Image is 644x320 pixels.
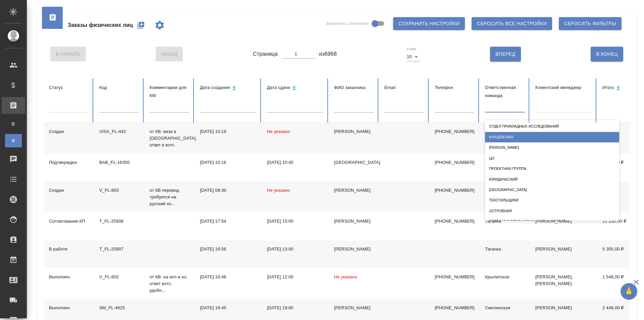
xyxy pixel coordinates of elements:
span: Ф [8,137,18,144]
div: [DATE] 10:19 [200,128,256,135]
span: Не указано [267,188,290,193]
div: Крылатское [485,274,525,280]
button: В Конец [591,47,623,61]
div: [DATE] 16:46 [200,274,256,280]
span: Сохранить настройки [398,19,460,28]
p: [PHONE_NUMBER] [435,159,474,166]
div: [PERSON_NAME] [485,142,619,153]
div: Создан [49,128,89,135]
div: [PERSON_NAME] [334,128,374,135]
div: Комментарии для КМ [150,84,189,100]
span: Не указано [334,274,357,279]
p: [PHONE_NUMBER] [435,187,474,194]
div: Островная [485,206,619,216]
td: [PERSON_NAME] [530,213,597,240]
button: Сбросить все настройки [472,17,552,30]
div: Ответственная команда [485,84,525,100]
p: [PHONE_NUMBER] [435,128,474,135]
div: [DATE] 10:45 [267,159,323,166]
div: [DATE] 16:45 [200,305,256,311]
div: В работе [49,246,89,253]
div: Согласование КП [49,218,89,225]
div: [PERSON_NAME] [334,246,374,253]
div: [GEOGRAPHIC_DATA] [334,159,374,166]
div: Таганка [485,218,525,225]
div: [PERSON_NAME] [334,218,374,225]
span: 🙏 [623,284,635,299]
div: Статус [49,84,89,92]
div: Смоленская [485,305,525,311]
div: Юридический [485,174,619,185]
div: Сортировка [200,84,256,93]
p: от КВ перевод требуется на русский яз... [150,187,189,207]
div: [DATE] 17:54 [200,218,256,225]
a: В [5,117,22,131]
div: V_FL-803 [99,187,139,194]
div: [DATE] 12:00 [267,274,323,280]
span: Закрепить заголовки [326,20,369,27]
td: [PERSON_NAME], [PERSON_NAME] [530,268,597,299]
div: [DATE] 13:00 [267,246,323,253]
p: от КВ: виза в [GEOGRAPHIC_DATA], ответ в вотс [150,128,189,148]
div: [PERSON_NAME] [334,305,374,311]
div: [PERSON_NAME] [334,187,374,194]
p: [PHONE_NUMBER] [435,305,474,311]
button: Создать [133,17,149,33]
span: В Конец [596,50,618,58]
div: Проектная группа [485,164,619,174]
p: от КВ: на исп и нз, ответ вотс, удобн... [150,274,189,294]
button: Вперед [490,47,521,61]
div: Кунцевская [485,132,619,142]
span: Сбросить все настройки [477,19,547,28]
div: Выполнен [49,305,89,311]
div: VISA_FL-442 [99,128,139,135]
button: Сбросить фильтры [559,17,622,30]
div: Код [99,84,139,92]
span: из 6968 [319,50,337,58]
div: T_FL-25907 [99,246,139,253]
div: [DATE] 09:30 [200,187,256,194]
div: Сортировка [602,84,642,93]
span: В [8,121,18,127]
div: Отдел информационных технологий [485,216,619,227]
span: Не указано [267,129,290,134]
a: Ф [5,134,22,147]
div: Отдел прикладных исследований [485,121,619,132]
div: [DATE] 16:56 [200,246,256,253]
div: Создан [49,187,89,194]
div: Текстильщики [485,195,619,205]
div: Выполнен [49,274,89,280]
div: Таганка [485,246,525,253]
div: [GEOGRAPHIC_DATA] [485,185,619,195]
span: Заказы физических лиц [68,21,133,29]
div: Телефон [435,84,474,92]
p: [PHONE_NUMBER] [435,274,474,280]
div: ФИО заказчика [334,84,374,92]
div: T_FL-25908 [99,218,139,225]
div: [DATE] 15:00 [267,218,323,225]
label: Строк [407,47,416,51]
span: Вперед [495,50,515,58]
div: V_FL-802 [99,274,139,280]
div: Подтвержден [49,159,89,166]
div: [DATE] 10:16 [200,159,256,166]
div: Сортировка [267,84,323,93]
button: Сохранить настройки [393,17,465,30]
span: Страница [253,50,278,58]
div: ЦО [485,153,619,164]
td: [PERSON_NAME] [530,240,597,268]
span: Сбросить фильтры [564,19,616,28]
button: 🙏 [621,283,637,300]
p: [PHONE_NUMBER] [435,218,474,225]
div: BAB_FL-16350 [99,159,139,166]
div: Клиентский менеджер [535,84,592,92]
div: SM_FL-4625 [99,305,139,311]
div: Email [384,84,424,92]
div: [DATE] 19:00 [267,305,323,311]
div: 10 [407,52,420,61]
